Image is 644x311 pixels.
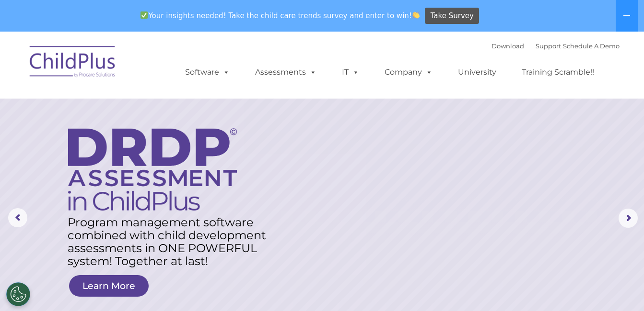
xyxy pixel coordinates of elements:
[512,63,604,82] a: Training Scramble!!
[69,275,149,297] a: Learn More
[492,42,524,50] a: Download
[492,42,620,50] font: |
[25,39,121,87] img: ChildPlus by Procare Solutions
[425,8,479,24] a: Take Survey
[431,8,474,24] span: Take Survey
[68,216,274,267] rs-layer: Program management software combined with child development assessments in ONE POWERFUL system! T...
[412,11,420,19] img: 👏
[68,128,237,211] img: DRDP Assessment in ChildPlus
[246,63,326,82] a: Assessments
[176,63,239,82] a: Software
[141,11,148,19] img: ✅
[448,63,506,82] a: University
[375,63,442,82] a: Company
[6,282,30,306] button: Cookies Settings
[536,42,561,50] a: Support
[563,42,620,50] a: Schedule A Demo
[133,63,163,70] span: Last name
[133,102,174,110] span: Phone number
[332,63,369,82] a: IT
[137,6,424,25] span: Your insights needed! Take the child care trends survey and enter to win!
